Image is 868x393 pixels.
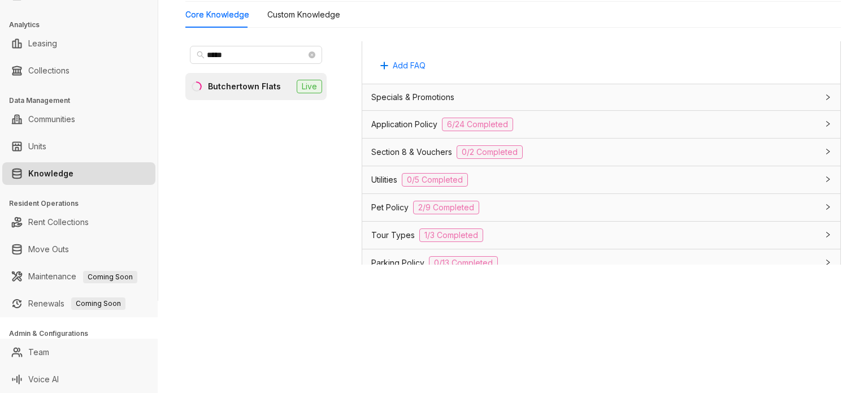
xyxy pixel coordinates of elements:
[28,211,89,234] a: Rent Collections
[297,80,322,93] span: Live
[2,238,155,261] li: Move Outs
[371,229,415,241] span: Tour Types
[28,162,73,185] a: Knowledge
[28,108,75,131] a: Communities
[393,59,426,72] span: Add FAQ
[185,8,249,21] div: Core Knowledge
[371,201,409,214] span: Pet Policy
[442,118,513,131] span: 6/24 Completed
[28,32,57,55] a: Leasing
[28,341,49,364] a: Team
[824,120,831,127] span: collapsed
[2,162,155,185] li: Knowledge
[28,59,70,82] a: Collections
[197,51,205,59] span: search
[28,292,125,315] a: RenewalsComing Soon
[2,135,155,158] li: Units
[9,198,158,209] h3: Resident Operations
[371,257,424,269] span: Parking Policy
[824,94,831,101] span: collapsed
[457,145,523,159] span: 0/2 Completed
[208,80,281,93] div: Butchertown Flats
[371,118,437,131] span: Application Policy
[824,231,831,238] span: collapsed
[309,51,315,58] span: close-circle
[371,57,435,75] button: Add FAQ
[413,201,479,214] span: 2/9 Completed
[2,265,155,288] li: Maintenance
[824,148,831,155] span: collapsed
[362,111,840,138] div: Application Policy6/24 Completed
[824,259,831,266] span: collapsed
[371,91,454,103] span: Specials & Promotions
[83,271,137,283] span: Coming Soon
[28,238,69,261] a: Move Outs
[371,174,397,186] span: Utilities
[362,249,840,277] div: Parking Policy0/13 Completed
[824,204,831,210] span: collapsed
[9,329,158,339] h3: Admin & Configurations
[28,135,46,158] a: Units
[362,166,840,193] div: Utilities0/5 Completed
[71,297,125,310] span: Coming Soon
[2,108,155,131] li: Communities
[419,228,483,242] span: 1/3 Completed
[2,341,155,364] li: Team
[429,256,498,270] span: 0/13 Completed
[402,173,468,187] span: 0/5 Completed
[362,139,840,166] div: Section 8 & Vouchers0/2 Completed
[2,211,155,234] li: Rent Collections
[2,32,155,55] li: Leasing
[267,8,340,21] div: Custom Knowledge
[362,84,840,110] div: Specials & Promotions
[371,146,452,158] span: Section 8 & Vouchers
[2,368,155,391] li: Voice AI
[2,59,155,82] li: Collections
[28,368,59,391] a: Voice AI
[824,176,831,183] span: collapsed
[362,222,840,249] div: Tour Types1/3 Completed
[362,194,840,221] div: Pet Policy2/9 Completed
[2,292,155,315] li: Renewals
[9,96,158,106] h3: Data Management
[9,20,158,30] h3: Analytics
